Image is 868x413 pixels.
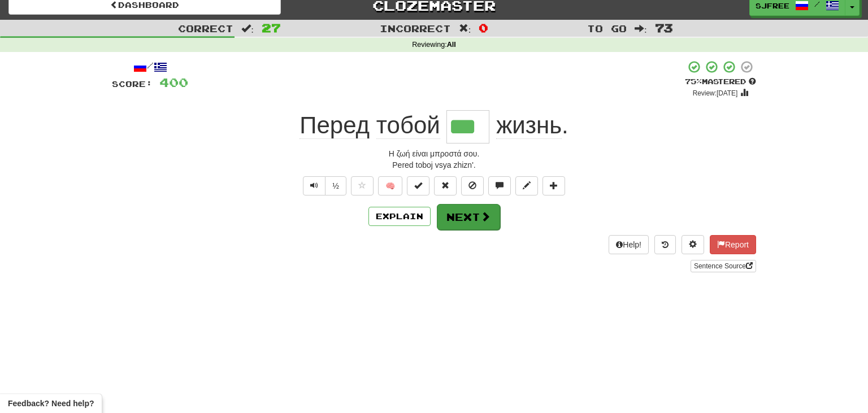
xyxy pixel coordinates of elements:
div: Pered toboj vsya zhizn'. [112,159,756,171]
button: Next [437,204,500,230]
span: жизнь [496,112,562,139]
span: 73 [655,21,673,34]
span: 400 [159,75,188,89]
button: Discuss sentence (alt+u) [488,176,511,195]
span: : [635,24,647,33]
span: Перед [300,112,370,139]
button: Ignore sentence (alt+i) [461,176,484,195]
button: ½ [325,176,346,195]
span: 0 [479,21,488,34]
span: To go [587,23,627,34]
div: / [112,60,188,74]
button: Set this sentence to 100% Mastered (alt+m) [407,176,429,195]
button: Help! [609,235,649,254]
span: тобой [376,112,440,139]
span: Score: [112,79,153,89]
small: Review: [DATE] [693,89,738,97]
button: Explain [368,207,431,226]
span: : [459,24,471,33]
span: 27 [262,21,281,34]
button: Round history (alt+y) [654,235,676,254]
span: 75 % [685,77,702,86]
span: Correct [178,23,233,34]
button: Play sentence audio (ctl+space) [303,176,325,195]
span: . [489,112,568,139]
span: : [241,24,254,33]
span: Open feedback widget [8,398,94,409]
button: Favorite sentence (alt+f) [351,176,374,195]
button: Edit sentence (alt+d) [515,176,538,195]
button: Add to collection (alt+a) [542,176,565,195]
strong: All [447,41,456,49]
div: Text-to-speech controls [301,176,346,195]
span: sjfree [756,1,789,11]
button: Reset to 0% Mastered (alt+r) [434,176,457,195]
button: 🧠 [378,176,402,195]
span: Incorrect [380,23,451,34]
div: Η ζωή είναι μπροστά σου. [112,148,756,159]
a: Sentence Source [691,260,756,272]
button: Report [710,235,756,254]
div: Mastered [685,77,756,87]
